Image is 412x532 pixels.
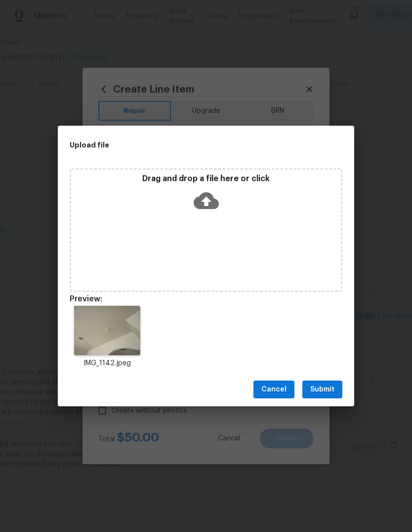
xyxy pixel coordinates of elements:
h2: Upload file [70,140,298,150]
span: Submit [310,384,334,396]
p: Drag and drop a file here or click [71,174,341,184]
span: Cancel [261,384,287,396]
p: IMG_1142.jpeg [70,358,145,369]
button: Submit [302,381,342,399]
button: Cancel [253,381,294,399]
img: Z [74,306,140,355]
